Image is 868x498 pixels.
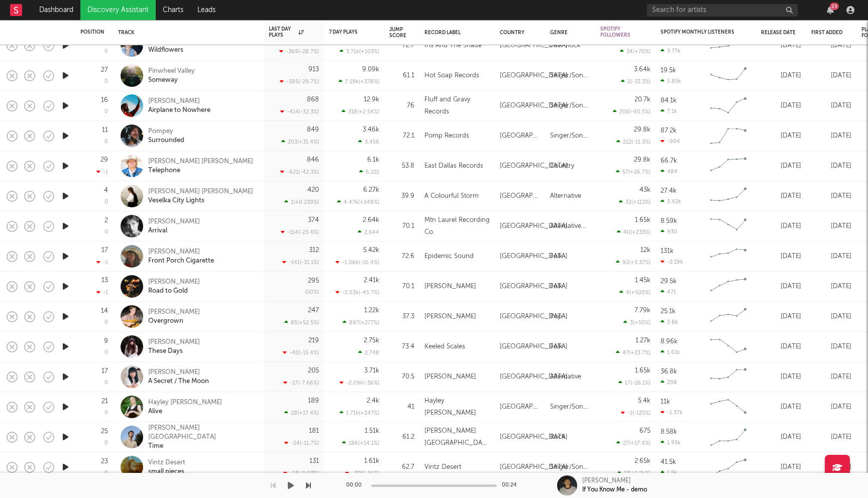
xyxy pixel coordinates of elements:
div: [PERSON_NAME] [424,311,476,323]
div: 203 ( +31.4 % ) [281,139,319,145]
div: Singer/Songwriter [550,70,590,82]
div: 8.58k [661,429,677,435]
div: [GEOGRAPHIC_DATA] [500,130,540,142]
div: Rock [550,431,565,443]
div: [DATE] [761,100,801,112]
div: 1.22k [364,307,379,314]
svg: Chart title [706,364,751,390]
div: 3.8k [661,319,678,325]
div: 21 [101,398,108,405]
div: Telephone [148,166,253,175]
div: 62.7 [389,461,414,473]
div: 849 [307,127,319,133]
div: Front Porch Cigarette [148,257,214,266]
div: 131k [661,248,674,255]
div: 0 [104,49,108,54]
div: 92 ( +3.37 % ) [616,259,650,266]
div: 1.27k [635,337,650,344]
svg: Chart title [706,425,751,450]
div: 12.9k [364,96,379,103]
div: 0 ( 0 % ) [305,290,319,295]
div: [PERSON_NAME] [PERSON_NAME] [148,157,253,166]
div: 3.46k [363,127,379,133]
div: 12k [640,247,650,254]
div: 0 [104,229,108,235]
div: 186 ( +14.1 % ) [342,440,379,446]
div: 2 [104,217,108,224]
div: Road to Gold [148,287,200,296]
div: [DATE] [811,371,851,383]
div: Hayley [PERSON_NAME] [148,398,222,407]
div: 2 ( -33.3 % ) [621,78,650,85]
div: 8.96k [661,338,678,345]
div: 72.1 [389,130,414,142]
div: 295 [308,278,319,284]
div: 47 ( +23.7 % ) [616,349,650,356]
svg: Chart title [706,93,751,118]
div: 5.85k [661,78,681,84]
div: [GEOGRAPHIC_DATA] [500,371,568,383]
div: -369 ( -28.7 % ) [279,48,319,55]
div: [GEOGRAPHIC_DATA] [500,251,568,263]
div: 27 ( +17.4 % ) [616,440,650,446]
div: 9 [104,338,108,344]
div: Folk-Rock [550,40,581,52]
div: 16 [101,97,108,103]
div: Pompey [148,127,184,136]
div: Airplane to Nowhere [148,106,210,115]
div: 39.9 [389,190,414,202]
div: 0 [104,199,108,205]
svg: Chart title [706,184,751,209]
div: 2.64k [363,217,379,223]
div: Alternative Folk [550,220,590,232]
svg: Chart title [706,304,751,329]
div: Track [118,30,254,36]
div: 897 ( +277 % ) [343,319,379,326]
div: Folk [550,281,563,293]
a: Iris And The ShadeWildflowers [148,37,204,55]
div: 0 [104,109,108,114]
div: 25 [101,428,108,435]
a: [PERSON_NAME]These Days [148,338,200,356]
div: Vintz Desert [424,461,461,473]
div: 66.7k [661,158,677,164]
a: [PERSON_NAME]Airplane to Nowhere [148,97,210,115]
div: 0 [104,320,108,325]
div: 4 ( +500 % ) [619,289,650,296]
div: 17 [101,368,108,375]
div: [DATE] [811,100,851,112]
div: -24 ( -11.7 % ) [284,440,319,446]
div: Last Day Plays [269,26,304,38]
div: [DATE] [761,341,801,353]
div: [PERSON_NAME] [148,217,200,226]
div: [DATE] [811,220,851,232]
div: 29.8k [634,127,650,133]
a: [PERSON_NAME] [PERSON_NAME]Telephone [148,157,253,175]
div: 11k [661,399,670,405]
button: 23 [827,6,834,14]
div: 3 ( +50 % ) [623,319,650,326]
div: Keeled Scales [424,341,465,353]
div: These Days [148,347,200,356]
svg: Chart title [706,33,751,58]
div: Folk [550,251,563,263]
div: Overgrown [148,317,200,326]
div: Iris And The Shade [424,40,482,52]
div: 7.1k [661,108,677,114]
div: 1.61k [661,349,680,355]
div: 868 [307,96,319,103]
div: [DATE] [761,251,801,263]
div: 29.8k [634,157,650,163]
div: 73.4 [389,341,414,353]
div: 0 [104,350,108,355]
div: 29 [100,157,108,163]
div: 8.59k [661,218,677,224]
div: 7 Day Plays [329,29,364,35]
div: 34 ( +70 % ) [620,48,650,55]
div: [GEOGRAPHIC_DATA] [500,311,568,323]
div: 1.61k [364,458,379,464]
div: East Dallas Records [424,160,483,172]
div: [DATE] [811,281,851,293]
div: Pop [550,311,562,323]
div: Singer/Songwriter [550,100,590,112]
